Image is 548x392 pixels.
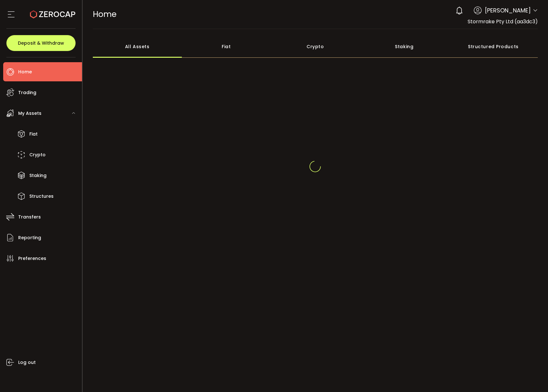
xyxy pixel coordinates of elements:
[18,254,46,263] span: Preferences
[18,109,41,118] span: My Assets
[18,233,41,242] span: Reporting
[6,35,76,51] button: Deposit & Withdraw
[182,35,271,58] div: Fiat
[29,129,38,139] span: Fiat
[29,171,47,180] span: Staking
[485,6,531,15] span: [PERSON_NAME]
[18,358,36,367] span: Log out
[271,35,360,58] div: Crypto
[18,88,36,97] span: Trading
[93,35,182,58] div: All Assets
[29,150,46,159] span: Crypto
[93,9,116,20] span: Home
[18,212,41,222] span: Transfers
[29,192,54,201] span: Structures
[18,41,64,45] span: Deposit & Withdraw
[449,35,538,58] div: Structured Products
[360,35,449,58] div: Staking
[18,67,32,77] span: Home
[468,18,538,25] span: Stormrake Pty Ltd (aa3dc3)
